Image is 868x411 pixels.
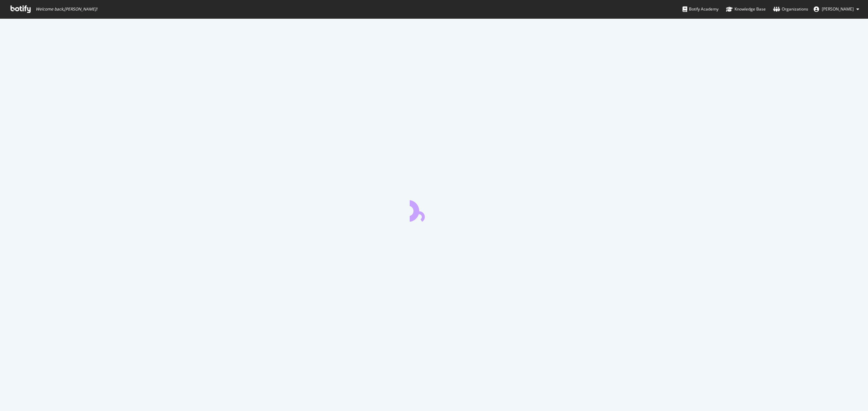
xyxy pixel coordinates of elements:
[822,6,854,12] span: Julien Crenn
[808,4,865,15] button: [PERSON_NAME]
[773,6,808,13] div: Organizations
[726,6,766,13] div: Knowledge Base
[36,6,97,12] span: Welcome back, [PERSON_NAME] !
[683,6,719,13] div: Botify Academy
